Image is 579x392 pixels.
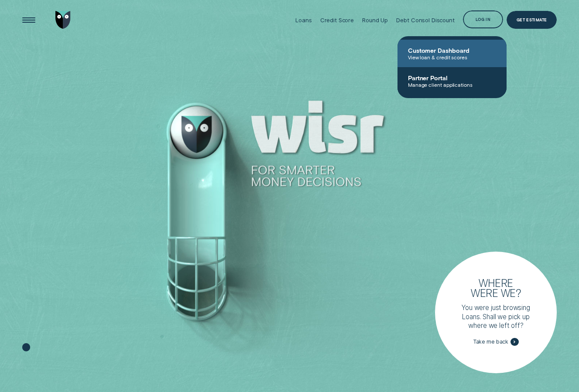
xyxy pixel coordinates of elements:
[435,252,557,374] a: Where were we?You were just browsing Loans. Shall we pick up where we left off?Take me back
[408,74,496,82] span: Partner Portal
[473,338,509,345] span: Take me back
[55,11,71,29] img: Wisr
[507,11,557,29] a: Get Estimate
[20,11,38,29] button: Open Menu
[362,17,388,24] div: Round Up
[456,303,536,331] p: You were just browsing Loans. Shall we pick up where we left off?
[397,67,507,95] a: Partner PortalManage client applications
[397,40,507,67] a: Customer DashboardView loan & credit scores
[408,54,496,60] span: View loan & credit scores
[463,10,503,28] button: Log in
[408,82,496,88] span: Manage client applications
[466,278,525,298] h3: Where were we?
[295,17,312,24] div: Loans
[408,47,496,54] span: Customer Dashboard
[396,17,454,24] div: Debt Consol Discount
[320,17,354,24] div: Credit Score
